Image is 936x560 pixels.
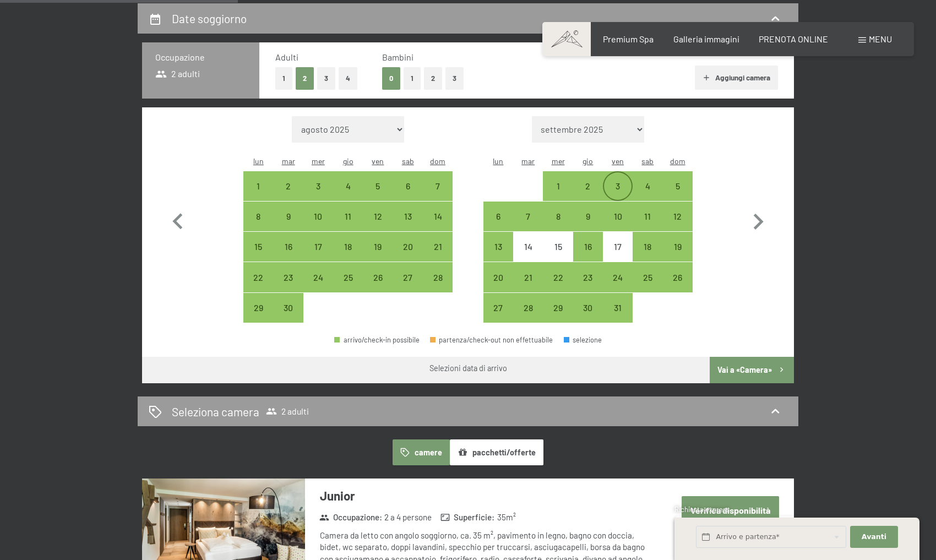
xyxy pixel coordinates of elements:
[603,262,633,292] div: Fri Oct 24 2025
[334,212,362,240] div: 11
[573,171,603,201] div: Thu Oct 02 2025
[664,242,692,270] div: 19
[339,67,357,90] button: 4
[424,182,451,209] div: 7
[334,242,362,270] div: 18
[333,202,363,231] div: Thu Sep 11 2025
[304,212,332,240] div: 10
[513,202,543,231] div: Tue Oct 07 2025
[710,357,794,383] button: Vai a «Camera»
[303,202,333,231] div: Wed Sep 10 2025
[243,293,273,323] div: arrivo/check-in possibile
[544,182,572,209] div: 1
[574,242,602,270] div: 16
[393,171,423,201] div: arrivo/check-in possibile
[363,171,393,201] div: Fri Sep 05 2025
[334,182,362,209] div: 4
[633,171,662,201] div: Sat Oct 04 2025
[382,67,400,90] button: 0
[603,262,633,292] div: arrivo/check-in possibile
[514,242,542,270] div: 14
[604,242,632,270] div: 17
[663,262,693,292] div: Sun Oct 26 2025
[663,202,693,231] div: arrivo/check-in possibile
[633,232,662,262] div: arrivo/check-in possibile
[573,232,603,262] div: arrivo/check-in possibile
[543,202,573,231] div: Wed Oct 08 2025
[663,171,693,201] div: Sun Oct 05 2025
[423,171,453,201] div: arrivo/check-in possibile
[273,202,303,231] div: Tue Sep 09 2025
[363,171,393,201] div: arrivo/check-in possibile
[363,232,393,262] div: Fri Sep 19 2025
[393,262,423,292] div: Sat Sep 27 2025
[243,232,273,262] div: Mon Sep 15 2025
[485,273,512,301] div: 20
[243,202,273,231] div: Mon Sep 08 2025
[274,182,302,209] div: 2
[253,156,264,166] abbr: lunedì
[304,242,332,270] div: 17
[393,439,450,465] button: camere
[633,262,662,292] div: Sat Oct 25 2025
[274,242,302,270] div: 16
[317,67,335,90] button: 3
[604,212,632,240] div: 10
[244,273,272,301] div: 22
[243,262,273,292] div: Mon Sep 22 2025
[634,273,661,301] div: 25
[543,262,573,292] div: Wed Oct 22 2025
[423,171,453,201] div: Sun Sep 07 2025
[402,156,414,166] abbr: sabato
[514,212,542,240] div: 7
[483,293,513,323] div: Mon Oct 27 2025
[485,212,512,240] div: 6
[445,67,464,90] button: 3
[583,156,593,166] abbr: giovedì
[612,156,624,166] abbr: venerdì
[334,336,420,344] div: arrivo/check-in possibile
[423,262,453,292] div: Sun Sep 28 2025
[850,526,897,548] button: Avanti
[343,156,353,166] abbr: giovedì
[303,262,333,292] div: arrivo/check-in possibile
[513,262,543,292] div: arrivo/check-in possibile
[574,182,602,209] div: 2
[333,262,363,292] div: arrivo/check-in possibile
[363,202,393,231] div: arrivo/check-in possibile
[483,293,513,323] div: arrivo/check-in possibile
[430,156,445,166] abbr: domenica
[663,202,693,231] div: Sun Oct 12 2025
[430,336,553,344] div: partenza/check-out non effettuabile
[603,232,633,262] div: arrivo/check-in non effettuabile
[393,171,423,201] div: Sat Sep 06 2025
[674,505,730,514] span: Richiesta express
[155,68,200,80] span: 2 adulti
[543,232,573,262] div: Wed Oct 15 2025
[364,182,391,209] div: 5
[573,202,603,231] div: Thu Oct 09 2025
[273,232,303,262] div: Tue Sep 16 2025
[333,262,363,292] div: Thu Sep 25 2025
[514,303,542,331] div: 28
[363,232,393,262] div: arrivo/check-in possibile
[273,171,303,201] div: Tue Sep 02 2025
[273,262,303,292] div: arrivo/check-in possibile
[603,232,633,262] div: Fri Oct 17 2025
[394,242,422,270] div: 20
[303,262,333,292] div: Wed Sep 24 2025
[633,262,662,292] div: arrivo/check-in possibile
[673,34,739,44] a: Galleria immagini
[573,262,603,292] div: Thu Oct 23 2025
[633,232,662,262] div: Sat Oct 18 2025
[273,293,303,323] div: Tue Sep 30 2025
[634,182,661,209] div: 4
[603,202,633,231] div: arrivo/check-in possibile
[243,171,273,201] div: Mon Sep 01 2025
[663,262,693,292] div: arrivo/check-in possibile
[243,171,273,201] div: arrivo/check-in possibile
[483,232,513,262] div: arrivo/check-in possibile
[513,293,543,323] div: Tue Oct 28 2025
[364,242,391,270] div: 19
